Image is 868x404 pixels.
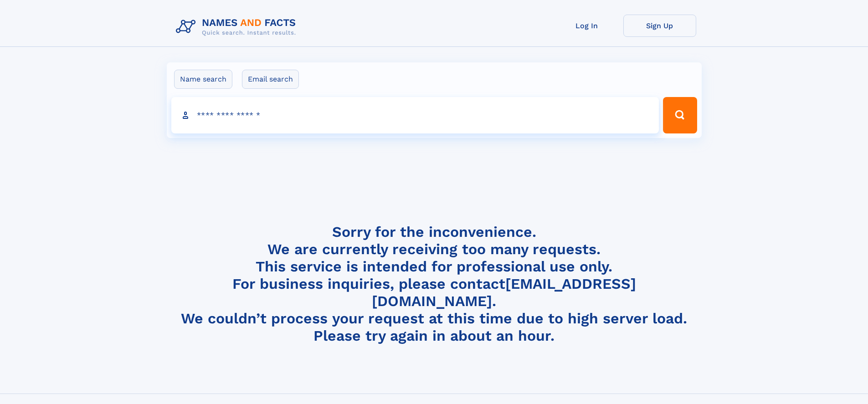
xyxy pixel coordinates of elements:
[174,70,232,89] label: Name search
[171,97,659,133] input: search input
[623,15,696,37] a: Sign Up
[663,97,697,133] button: Search Button
[242,70,299,89] label: Email search
[372,275,636,310] a: [EMAIL_ADDRESS][DOMAIN_NAME]
[550,15,623,37] a: Log In
[172,223,696,345] h4: Sorry for the inconvenience. We are currently receiving too many requests. This service is intend...
[172,15,303,39] img: Logo Names and Facts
